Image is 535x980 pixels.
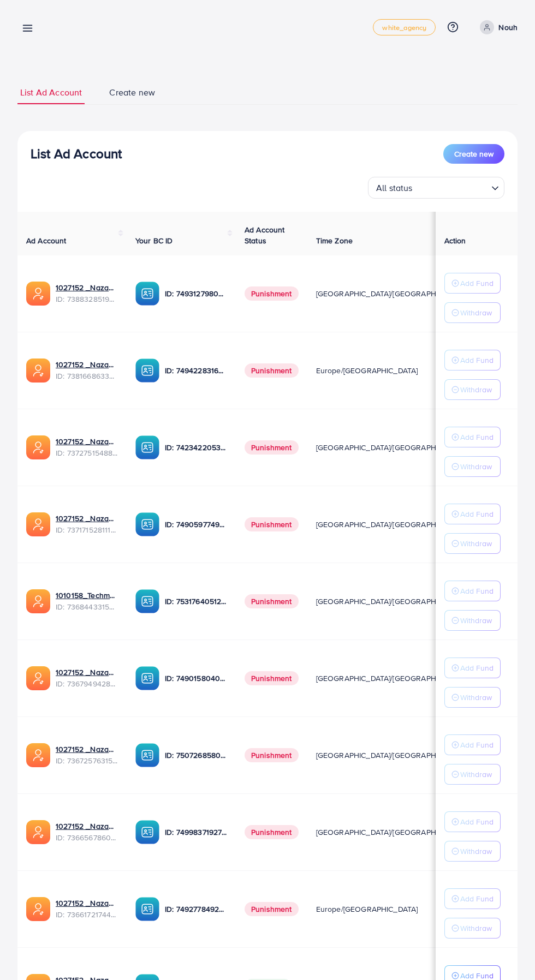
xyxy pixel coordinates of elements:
[135,820,159,844] img: ic-ba-acc.ded83a64.svg
[26,282,50,306] img: ic-ads-acc.e4c84228.svg
[245,224,285,246] span: Ad Account Status
[443,144,504,164] button: Create new
[56,821,118,843] div: <span class='underline'>1027152 _Nazaagency_0051</span></br>7366567860828749825
[444,302,501,323] button: Withdraw
[165,672,227,685] p: ID: 7490158040596217873
[316,673,468,684] span: [GEOGRAPHIC_DATA]/[GEOGRAPHIC_DATA]
[316,596,468,607] span: [GEOGRAPHIC_DATA]/[GEOGRAPHIC_DATA]
[460,584,494,597] p: Add Fund
[56,436,118,458] div: <span class='underline'>1027152 _Nazaagency_007</span></br>7372751548805726224
[165,287,227,300] p: ID: 7493127980932333584
[444,888,501,909] button: Add Fund
[56,832,118,843] span: ID: 7366567860828749825
[316,750,468,761] span: [GEOGRAPHIC_DATA]/[GEOGRAPHIC_DATA]
[56,590,118,601] a: 1010158_Techmanistan pk acc_1715599413927
[460,354,494,367] p: Add Fund
[26,358,50,383] img: ic-ads-acc.e4c84228.svg
[316,365,418,376] span: Europe/[GEOGRAPHIC_DATA]
[460,460,492,473] p: Withdraw
[165,826,227,839] p: ID: 7499837192777400321
[26,512,50,536] img: ic-ads-acc.e4c84228.svg
[245,363,299,378] span: Punishment
[26,235,67,246] span: Ad Account
[454,148,494,159] span: Create new
[460,277,494,290] p: Add Fund
[56,909,118,920] span: ID: 7366172174454882305
[444,658,501,678] button: Add Fund
[444,811,501,832] button: Add Fund
[56,359,118,370] a: 1027152 _Nazaagency_023
[56,436,118,447] a: 1027152 _Nazaagency_007
[460,431,494,444] p: Add Fund
[382,24,426,31] span: white_agency
[245,748,299,762] span: Punishment
[444,273,501,294] button: Add Fund
[245,517,299,531] span: Punishment
[444,581,501,601] button: Add Fund
[56,359,118,381] div: <span class='underline'>1027152 _Nazaagency_023</span></br>7381668633665093648
[460,661,494,674] p: Add Fund
[444,734,501,755] button: Add Fund
[135,512,159,536] img: ic-ba-acc.ded83a64.svg
[56,282,118,304] div: <span class='underline'>1027152 _Nazaagency_019</span></br>7388328519014645761
[245,440,299,455] span: Punishment
[245,594,299,608] span: Punishment
[56,447,118,458] span: ID: 7372751548805726224
[444,350,501,371] button: Add Fund
[56,898,118,909] a: 1027152 _Nazaagency_018
[444,841,501,862] button: Withdraw
[316,288,468,299] span: [GEOGRAPHIC_DATA]/[GEOGRAPHIC_DATA]
[245,825,299,839] span: Punishment
[26,743,50,767] img: ic-ads-acc.e4c84228.svg
[26,589,50,613] img: ic-ads-acc.e4c84228.svg
[135,666,159,690] img: ic-ba-acc.ded83a64.svg
[109,86,155,99] span: Create new
[444,456,501,477] button: Withdraw
[56,601,118,612] span: ID: 7368443315504726017
[444,235,466,246] span: Action
[475,20,518,34] a: Nouh
[460,845,492,858] p: Withdraw
[460,815,494,828] p: Add Fund
[460,383,492,396] p: Withdraw
[245,902,299,916] span: Punishment
[444,427,501,447] button: Add Fund
[444,918,501,939] button: Withdraw
[56,821,118,832] a: 1027152 _Nazaagency_0051
[56,294,118,304] span: ID: 7388328519014645761
[26,666,50,690] img: ic-ads-acc.e4c84228.svg
[56,282,118,293] a: 1027152 _Nazaagency_019
[56,667,118,678] a: 1027152 _Nazaagency_003
[245,286,299,301] span: Punishment
[56,667,118,689] div: <span class='underline'>1027152 _Nazaagency_003</span></br>7367949428067450896
[165,595,227,608] p: ID: 7531764051207716871
[460,922,492,935] p: Withdraw
[316,235,353,246] span: Time Zone
[460,768,492,781] p: Withdraw
[165,749,227,762] p: ID: 7507268580682137618
[498,21,518,34] p: Nouh
[316,904,418,915] span: Europe/[GEOGRAPHIC_DATA]
[56,744,118,766] div: <span class='underline'>1027152 _Nazaagency_016</span></br>7367257631523782657
[135,589,159,613] img: ic-ba-acc.ded83a64.svg
[460,614,492,627] p: Withdraw
[26,435,50,459] img: ic-ads-acc.e4c84228.svg
[31,146,122,162] h3: List Ad Account
[316,827,468,838] span: [GEOGRAPHIC_DATA]/[GEOGRAPHIC_DATA]
[373,19,436,35] a: white_agency
[460,892,494,905] p: Add Fund
[135,435,159,459] img: ic-ba-acc.ded83a64.svg
[20,86,82,99] span: List Ad Account
[444,533,501,554] button: Withdraw
[444,687,501,708] button: Withdraw
[245,671,299,685] span: Punishment
[165,364,227,377] p: ID: 7494228316518858759
[444,610,501,631] button: Withdraw
[165,518,227,531] p: ID: 7490597749134508040
[56,513,118,535] div: <span class='underline'>1027152 _Nazaagency_04</span></br>7371715281112170513
[444,504,501,524] button: Add Fund
[460,537,492,550] p: Withdraw
[316,519,468,530] span: [GEOGRAPHIC_DATA]/[GEOGRAPHIC_DATA]
[135,235,173,246] span: Your BC ID
[135,897,159,921] img: ic-ba-acc.ded83a64.svg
